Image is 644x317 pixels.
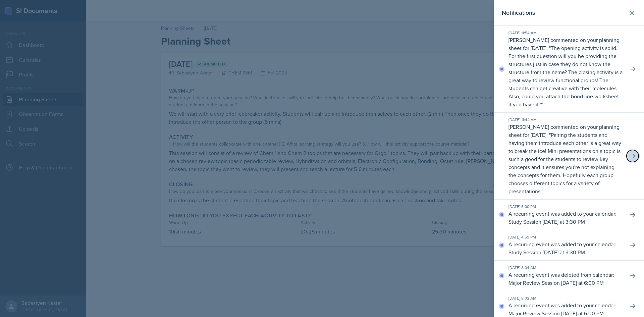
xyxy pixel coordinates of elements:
[508,234,623,240] div: [DATE] 4:59 PM
[508,30,623,36] div: [DATE] 11:54 AM
[508,265,623,271] div: [DATE] 8:04 AM
[508,295,623,301] div: [DATE] 8:02 AM
[508,44,623,108] p: The opening activity is solid. For the first question will you be providing the structures just i...
[508,204,623,210] div: [DATE] 5:00 PM
[508,210,623,226] p: A recurring event was added to your calendar: Study Session [DATE] at 3:30 PM
[508,117,623,123] div: [DATE] 11:44 AM
[502,8,535,17] h2: Notifications
[508,240,623,256] p: A recurring event was added to your calendar: Study Session [DATE] at 3:30 PM
[508,131,621,195] p: Pairing the students and having them introduce each other is a great way to break the ice! Mini p...
[508,271,623,287] p: A recurring event was deleted from calendar: Major Review Session [DATE] at 6:00 PM
[508,36,623,108] p: [PERSON_NAME] commented on your planning sheet for [DATE]: " "
[508,123,623,195] p: [PERSON_NAME] commented on your planning sheet for [DATE]: " "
